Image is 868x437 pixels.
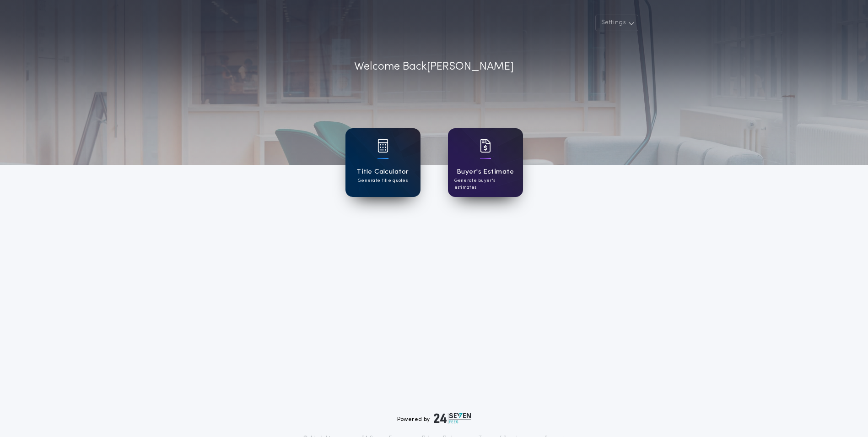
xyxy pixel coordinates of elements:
[356,167,409,177] h1: Title Calculator
[595,15,638,31] button: Settings
[345,128,421,197] a: card iconTitle CalculatorGenerate title quotes
[354,59,514,75] p: Welcome Back [PERSON_NAME]
[397,413,471,424] div: Powered by
[358,177,408,184] p: Generate title quotes
[434,413,471,424] img: logo
[377,139,388,153] img: card icon
[457,167,514,177] h1: Buyer's Estimate
[448,128,523,197] a: card iconBuyer's EstimateGenerate buyer's estimates
[480,139,491,153] img: card icon
[454,177,517,191] p: Generate buyer's estimates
